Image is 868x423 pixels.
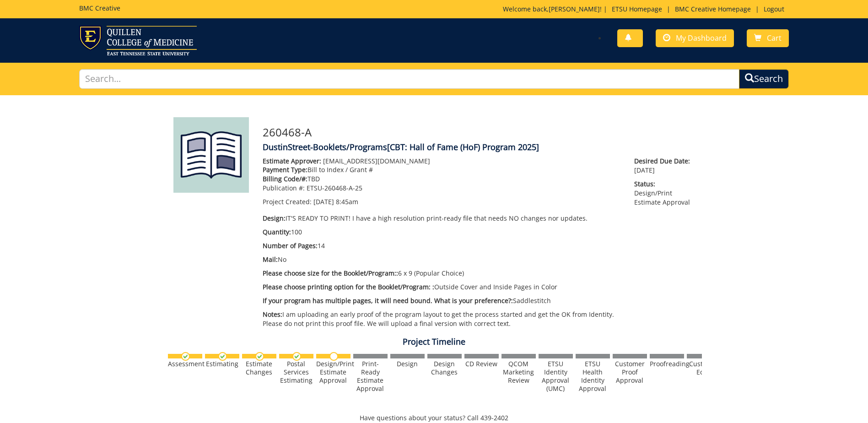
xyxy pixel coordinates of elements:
div: Design/Print Estimate Approval [316,360,350,385]
a: Cart [747,29,789,47]
p: I am uploading an early proof of the program layout to get the process started and get the OK fro... [263,310,621,328]
p: Have questions about your status? Call 439-2402 [167,413,702,423]
p: IT'S READY TO PRINT! I have a high resolution print-ready file that needs NO changes nor updates. [263,214,621,223]
span: Estimate Approver: [263,157,321,165]
p: [EMAIL_ADDRESS][DOMAIN_NAME] [263,157,621,166]
p: [DATE] [634,157,695,175]
span: [DATE] 8:45am [313,197,358,206]
span: Please choose printing option for the Booklet/Program: : [263,282,434,291]
p: 14 [263,241,621,250]
a: My Dashboard [656,29,734,47]
span: Project Created: [263,197,312,206]
span: Mail: [263,255,278,264]
p: Design/Print Estimate Approval [634,179,695,207]
p: Bill to Index / Grant # [263,165,621,174]
div: CD Review [464,360,499,368]
div: Customer Proof Approval [613,360,647,385]
span: Please choose size for the Booklet/Program:: [263,269,398,277]
span: Notes: [263,310,282,319]
img: checkmark [218,352,227,361]
h4: Project Timeline [167,337,702,347]
a: Logout [759,5,789,13]
span: Cart [767,33,782,43]
span: Status: [634,179,695,189]
input: Search... [79,69,739,89]
div: Design [390,360,425,368]
div: Customer Edits [687,360,721,376]
span: My Dashboard [676,33,727,43]
div: Estimating [205,360,239,368]
img: ETSU logo [79,26,197,55]
a: BMC Creative Homepage [670,5,755,13]
a: [PERSON_NAME] [549,5,600,13]
h3: 260468-A [263,126,695,138]
div: QCOM Marketing Review [501,360,536,385]
img: checkmark [181,352,190,361]
p: Saddlestitch [263,296,621,305]
div: Design Changes [427,360,462,376]
div: Postal Services Estimating [279,360,313,385]
span: Quantity: [263,228,291,236]
p: Welcome back, ! | | | [503,5,789,14]
span: ETSU-260468-A-25 [307,184,362,192]
span: Billing Code/#: [263,174,307,183]
h5: BMC Creative [79,5,120,11]
img: checkmark [255,352,264,361]
p: Outside Cover and Inside Pages in Color [263,282,621,292]
p: 6 x 9 (Popular Choice) [263,269,621,278]
img: Product featured image [173,117,249,193]
div: Print-Ready Estimate Approval [353,360,388,393]
span: If your program has multiple pages, it will need bound. What is your preference?: [263,296,513,305]
div: ETSU Health Identity Approval [576,360,610,393]
div: Estimate Changes [242,360,276,376]
p: TBD [263,174,621,184]
img: no [329,352,338,361]
span: Desired Due Date: [634,157,695,166]
div: ETSU Identity Approval (UMC) [539,360,573,393]
a: ETSU Homepage [607,5,667,13]
div: Assessment [168,360,202,368]
h4: DustinStreet-Booklets/Programs [263,143,695,152]
div: Proofreading [650,360,684,368]
span: [CBT: Hall of Fame (HoF) Program 2025] [387,141,539,152]
span: Design: [263,214,286,222]
p: 100 [263,228,621,237]
img: checkmark [292,352,301,361]
span: Payment Type: [263,165,307,174]
p: No [263,255,621,264]
span: Publication #: [263,184,305,192]
span: Number of Pages: [263,241,318,250]
button: Search [739,69,789,89]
